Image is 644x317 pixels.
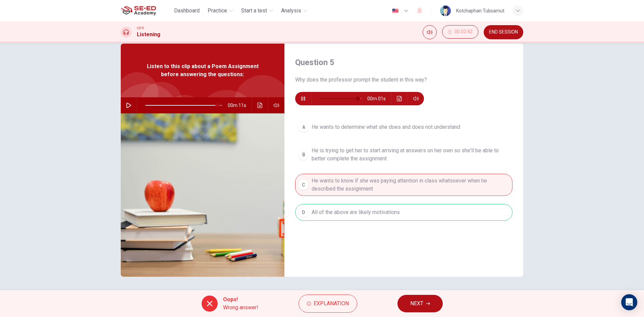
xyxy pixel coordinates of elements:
button: END SESSION [484,25,523,39]
button: Practice [205,5,236,17]
span: CEFR [137,26,144,31]
span: Start a test [241,7,267,15]
a: SE-ED Academy logo [121,4,171,17]
span: Wrong answer! [223,304,258,312]
button: Start a test [238,5,276,17]
span: END SESSION [489,30,518,35]
span: Explanation [314,299,349,308]
button: Analysis [278,5,310,17]
span: Dashboard [174,7,200,15]
button: Click to see the audio transcription [394,92,405,105]
div: Open Intercom Messenger [621,294,637,310]
span: Why does the professor prompt the student in this way? [295,76,513,84]
h4: Question 5 [295,57,513,68]
span: Practice [208,7,227,15]
span: 00m 01s [367,92,391,105]
button: Explanation [299,295,357,313]
span: Oops! [223,296,258,304]
img: Listen to this clip about a Poem Assignment before answering the questions: [121,113,284,277]
span: 00m 11s [228,97,252,113]
div: Hide [442,25,478,39]
div: Kotchaphan Tubsamut [456,7,504,15]
button: Dashboard [171,5,202,17]
button: 00:02:42 [442,25,478,39]
span: NEXT [410,299,423,308]
span: Listen to this clip about a Poem Assignment before answering the questions: [143,62,263,78]
button: Click to see the audio transcription [255,97,265,113]
h1: Listening [137,31,160,39]
img: SE-ED Academy logo [121,4,156,17]
span: Analysis [281,7,301,15]
img: en [391,8,399,13]
img: Profile picture [440,5,451,16]
div: Mute [423,25,437,39]
span: 00:02:42 [454,29,473,35]
button: NEXT [397,295,443,312]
